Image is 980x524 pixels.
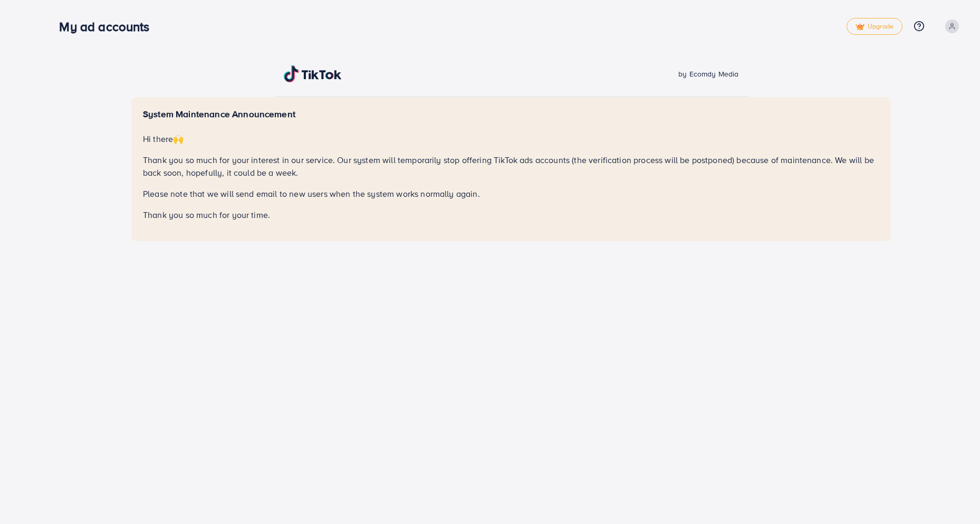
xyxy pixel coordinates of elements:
span: 🙌 [173,133,184,145]
span: by Ecomdy Media [678,69,738,79]
h3: My ad accounts [59,19,158,34]
img: TikTok [284,65,342,82]
p: Thank you so much for your time. [143,208,879,221]
span: Upgrade [856,23,893,31]
p: Hi there [143,132,879,145]
img: tick [856,23,864,31]
p: Please note that we will send email to new users when the system works normally again. [143,187,879,200]
p: Thank you so much for your interest in our service. Our system will temporarily stop offering Tik... [143,154,879,179]
a: tickUpgrade [847,18,902,35]
h5: System Maintenance Announcement [143,109,879,120]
